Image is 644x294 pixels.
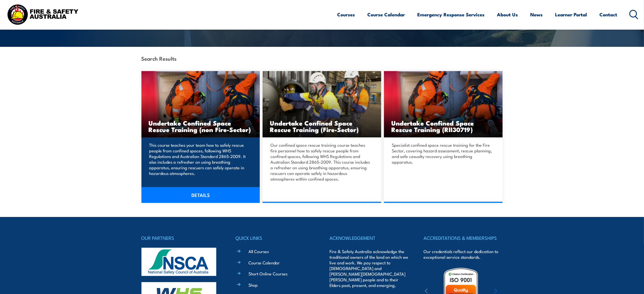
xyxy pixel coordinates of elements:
p: Our confined space rescue training course teaches fire personnel how to safely rescue people from... [270,142,372,182]
a: Undertake Confined Space Rescue Training (non Fire-Sector) [141,71,260,137]
h3: Undertake Confined Space Rescue Training (Fire-Sector) [270,120,374,133]
h3: Undertake Confined Space Rescue Training (RII30719) [391,120,495,133]
a: Course Calendar [248,260,280,266]
a: DETAILS [141,187,260,203]
strong: Search Results [141,54,177,62]
p: Specialist confined space rescue training for the Fire Sector, covering hazard assessment, rescue... [392,142,493,165]
img: Undertake Confined Space Rescue (Fire-Sector) TRAINING [263,71,381,137]
a: Undertake Confined Space Rescue Training (Fire-Sector) [263,71,381,137]
a: Short Online Courses [248,271,287,277]
h3: Undertake Confined Space Rescue Training (non Fire-Sector) [149,120,253,133]
h4: QUICK LINKS [235,234,315,242]
a: Contact [600,7,617,22]
img: Undertake Confined Space Rescue Training (non Fire-Sector) (2) [384,71,503,137]
a: Course Calendar [368,7,405,22]
h4: ACKNOWLEDGEMENT [329,234,409,242]
a: News [531,7,543,22]
p: Our credentials reflect our dedication to exceptional service standards. [423,249,503,260]
a: Courses [337,7,355,22]
img: Undertake Confined Space Rescue Training (non Fire-Sector) (2) [141,71,260,137]
p: Fire & Safety Australia acknowledge the traditional owners of the land on which we live and work.... [329,249,409,288]
a: Emergency Response Services [418,7,485,22]
h4: OUR PARTNERS [141,234,221,242]
p: This course teaches your team how to safely rescue people from confined spaces, following WHS Reg... [149,142,250,176]
h4: ACCREDITATIONS & MEMBERSHIPS [423,234,503,242]
a: About Us [497,7,518,22]
a: Learner Portal [555,7,587,22]
img: nsca-logo-footer [141,248,216,276]
a: Undertake Confined Space Rescue Training (RII30719) [384,71,503,137]
a: All Courses [248,248,269,254]
a: Shop [248,282,258,288]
